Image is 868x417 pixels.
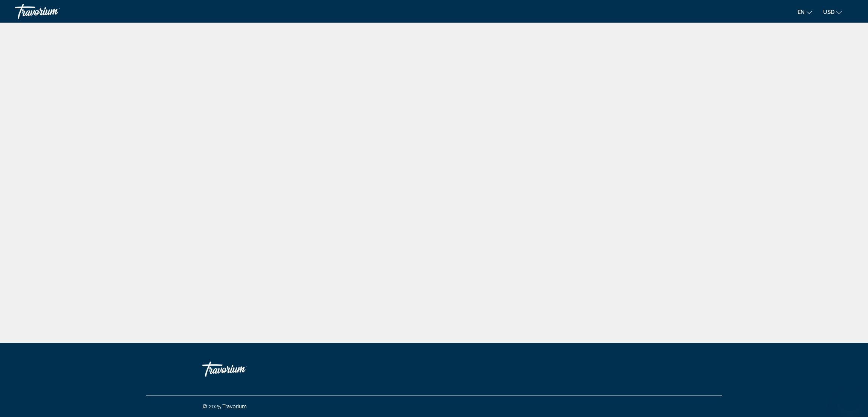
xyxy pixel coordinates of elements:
span: © 2025 Travorium [202,403,247,409]
iframe: Кнопка запуска окна обмена сообщениями [838,387,862,411]
button: Change language [798,6,812,17]
span: en [798,9,805,15]
button: Change currency [823,6,842,17]
span: USD [823,9,834,15]
a: Travorium [15,4,396,19]
a: Travorium [202,358,278,380]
